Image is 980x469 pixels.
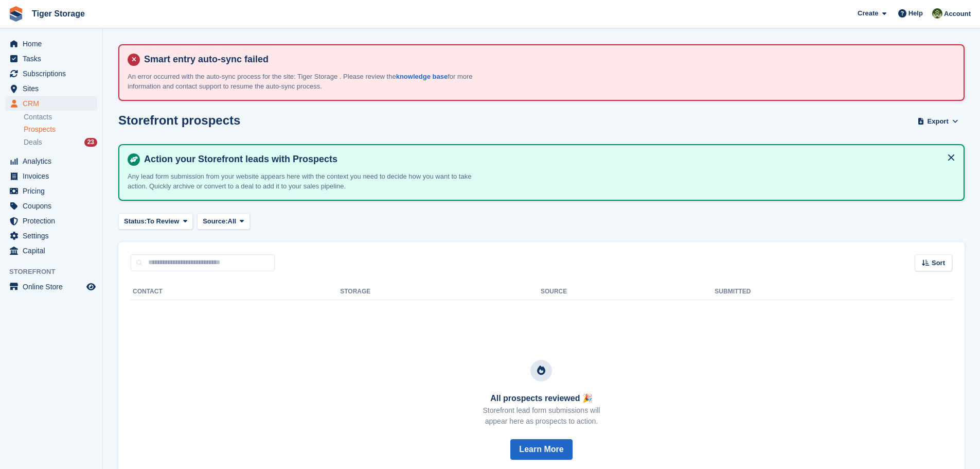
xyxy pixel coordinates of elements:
[23,199,84,213] span: Coupons
[23,37,84,51] span: Home
[23,244,84,258] span: Capital
[5,229,97,243] a: menu
[396,73,448,80] a: knowledge base
[124,216,147,227] span: Status:
[928,116,949,127] span: Export
[5,51,97,66] a: menu
[131,284,340,300] th: Contact
[5,214,97,228] a: menu
[5,66,97,81] a: menu
[197,213,250,230] button: Source: All
[5,81,97,96] a: menu
[203,216,227,227] span: Source:
[24,112,97,122] a: Contacts
[23,66,84,81] span: Subscriptions
[85,281,97,293] a: Preview store
[23,81,84,96] span: Sites
[340,284,541,300] th: Storage
[23,169,84,183] span: Invoices
[128,72,488,92] p: An error occurred with the auto-sync process for the site: Tiger Storage . Please review the for ...
[23,96,84,111] span: CRM
[908,8,923,19] span: Help
[28,5,89,22] a: Tiger Storage
[5,96,97,111] a: menu
[483,405,600,427] p: Storefront lead form submissions will appear here as prospects to action.
[932,8,942,19] img: Matthew Ellwood
[23,280,84,294] span: Online Store
[5,154,97,168] a: menu
[5,37,97,51] a: menu
[858,8,878,19] span: Create
[24,137,42,147] span: Deals
[932,258,945,268] span: Sort
[944,9,971,19] span: Account
[23,229,84,243] span: Settings
[541,284,715,300] th: Source
[118,213,193,230] button: Status: To Review
[23,214,84,228] span: Protection
[5,199,97,213] a: menu
[5,169,97,183] a: menu
[5,280,97,294] a: menu
[24,125,56,134] span: Prospects
[23,51,84,66] span: Tasks
[118,113,240,127] h1: Storefront prospects
[5,184,97,198] a: menu
[84,138,97,147] div: 23
[147,216,179,227] span: To Review
[483,394,600,403] h3: All prospects reviewed 🎉
[23,184,84,198] span: Pricing
[5,244,97,258] a: menu
[128,171,488,192] p: Any lead form submission from your website appears here with the context you need to decide how y...
[23,154,84,168] span: Analytics
[8,6,24,22] img: stora-icon-8386f47178a22dfd0bd8f6a31ec36ba5ce8667c1dd55bd0f319d3a0aa187defe.svg
[715,284,952,300] th: Submitted
[24,137,97,148] a: Deals 23
[140,153,955,165] h4: Action your Storefront leads with Prospects
[140,54,955,65] h4: Smart entry auto-sync failed
[24,124,97,135] a: Prospects
[915,113,960,130] button: Export
[9,267,102,277] span: Storefront
[228,216,237,227] span: All
[510,439,572,460] button: Learn More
